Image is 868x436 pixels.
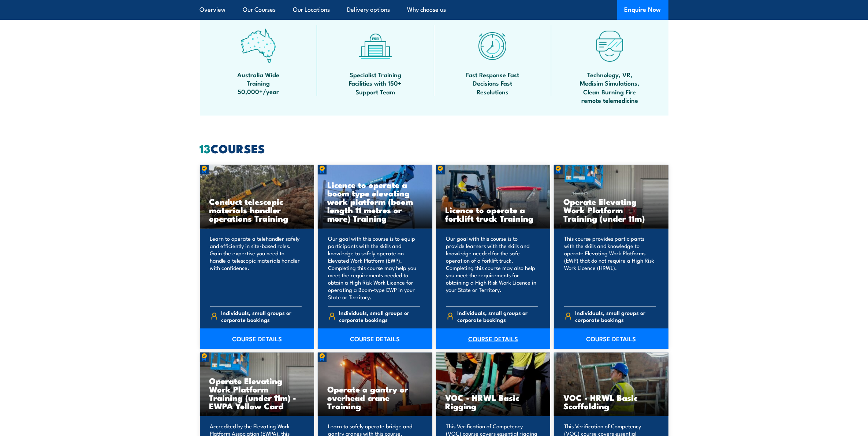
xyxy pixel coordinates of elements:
span: Technology, VR, Medisim Simulations, Clean Burning Fire remote telemedicine [577,70,643,105]
p: Our goal with this course is to equip participants with the skills and knowledge to safely operat... [328,235,420,301]
span: Fast Response Fast Decisions Fast Resolutions [460,70,526,96]
p: Learn to operate a telehandler safely and efficiently in site-based roles. Gain the expertise you... [210,235,302,301]
span: Individuals, small groups or corporate bookings [457,309,538,323]
img: auswide-icon [241,29,276,63]
a: COURSE DETAILS [554,328,668,349]
span: Individuals, small groups or corporate bookings [221,309,302,323]
span: Australia Wide Training 50,000+/year [226,70,291,96]
a: COURSE DETAILS [318,328,432,349]
a: COURSE DETAILS [436,328,551,349]
h3: Licence to operate a boom type elevating work platform (boom length 11 metres or more) Training [327,180,423,222]
h3: Operate Elevating Work Platform Training (under 11m) - EWPA Yellow Card [209,376,305,410]
p: Our goal with this course is to provide learners with the skills and knowledge needed for the saf... [446,235,538,301]
img: facilities-icon [358,29,393,63]
h2: COURSES [200,143,668,153]
img: tech-icon [592,29,627,63]
span: Individuals, small groups or corporate bookings [575,309,656,323]
h3: Operate Elevating Work Platform Training (under 11m) [563,197,659,222]
a: COURSE DETAILS [200,328,314,349]
h3: VOC - HRWL Basic Rigging [446,393,541,410]
img: fast-icon [475,29,510,63]
h3: Licence to operate a forklift truck Training [446,206,541,222]
span: Specialist Training Facilities with 150+ Support Team [343,70,409,96]
span: Individuals, small groups or corporate bookings [339,309,420,323]
h3: Conduct telescopic materials handler operations Training [209,197,305,222]
h3: Operate a gantry or overhead crane Training [327,385,423,410]
p: This course provides participants with the skills and knowledge to operate Elevating Work Platfor... [564,235,656,301]
strong: 13 [200,139,211,157]
h3: VOC - HRWL Basic Scaffolding [563,393,659,410]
